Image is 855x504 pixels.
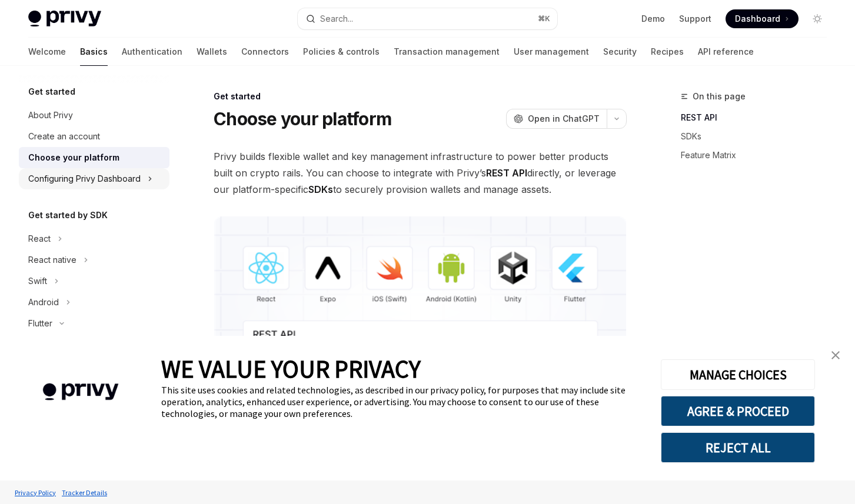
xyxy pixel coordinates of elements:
button: Open in ChatGPT [506,109,607,129]
img: company logo [18,366,144,418]
a: Basics [80,38,108,66]
div: Get started [214,91,627,102]
a: Dashboard [726,9,799,28]
button: REJECT ALL [661,432,815,463]
a: Support [679,13,711,25]
img: images/Platform2.png [214,216,627,385]
div: Create an account [28,129,100,143]
a: Feature Matrix [681,146,836,165]
span: Privy builds flexible wallet and key management infrastructure to power better products built on ... [214,148,627,198]
a: Tracker Details [59,482,110,503]
button: Toggle dark mode [808,9,827,28]
img: light logo [28,11,101,27]
a: Authentication [122,38,182,66]
div: React [28,232,51,246]
a: Welcome [28,38,66,66]
span: ⌘ K [538,14,550,24]
h5: Get started [28,85,75,99]
span: WE VALUE YOUR PRIVACY [161,353,421,384]
img: close banner [831,351,840,359]
a: Recipes [651,38,684,66]
a: Choose your platform [19,147,169,168]
div: Flutter [28,316,52,331]
button: MANAGE CHOICES [661,359,815,390]
span: Dashboard [735,13,780,25]
div: Swift [28,274,47,288]
div: Android [28,295,59,309]
span: Open in ChatGPT [528,113,600,125]
div: React native [28,253,76,267]
a: Wallets [197,38,227,66]
a: API reference [698,38,754,66]
a: SDKs [681,127,836,146]
strong: REST API [486,167,527,179]
div: Search... [320,12,353,26]
div: This site uses cookies and related technologies, as described in our privacy policy, for purposes... [161,384,643,419]
a: Transaction management [394,38,500,66]
a: Connectors [241,38,289,66]
h1: Choose your platform [214,108,391,129]
strong: SDKs [308,183,333,195]
h5: Get started by SDK [28,208,108,222]
div: Configuring Privy Dashboard [28,172,141,186]
span: On this page [693,89,746,104]
a: Policies & controls [303,38,380,66]
a: User management [514,38,589,66]
a: Demo [641,13,665,25]
button: Search...⌘K [298,8,558,29]
a: Privacy Policy [12,482,59,503]
button: AGREE & PROCEED [661,396,815,426]
a: close banner [824,343,847,367]
div: Choose your platform [28,151,119,165]
a: About Privy [19,105,169,126]
div: About Privy [28,108,73,122]
a: Installation [19,334,169,355]
a: Create an account [19,126,169,147]
a: REST API [681,108,836,127]
a: Security [603,38,637,66]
